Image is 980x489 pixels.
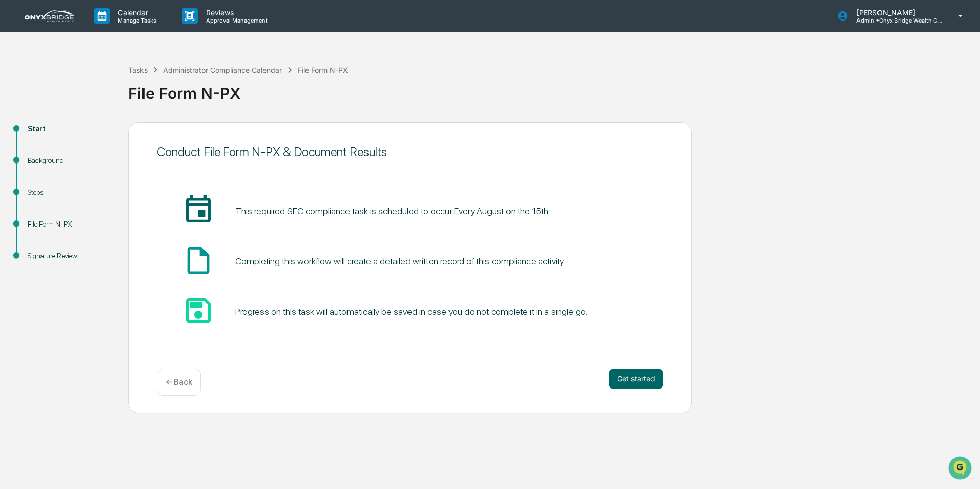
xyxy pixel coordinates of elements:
[182,244,215,277] span: insert_drive_file_icon
[198,8,273,17] p: Reviews
[85,129,127,139] span: Attestations
[182,194,215,227] span: insert_invitation_icon
[157,145,663,159] div: Conduct File Form N-PX & Document Results
[128,66,148,74] div: Tasks
[298,66,348,74] div: File Form N-PX
[35,78,168,89] div: Start new chat
[25,10,74,22] img: logo
[28,155,112,166] div: Background
[102,174,124,181] span: Pylon
[6,125,70,144] a: 🖐️Preclearance
[128,76,975,103] div: File Form N-PX
[163,66,282,74] div: Administrator Compliance Calendar
[609,369,663,389] button: Get started
[70,125,131,144] a: 🗄️Attestations
[198,17,273,24] p: Approval Management
[27,47,169,57] input: Clear
[28,187,112,198] div: Steps
[28,219,112,230] div: File Form N-PX
[166,377,192,387] p: ← Back
[35,89,130,97] div: We're available if you need us!
[947,455,975,483] iframe: Open customer support
[174,81,187,94] button: Start new chat
[848,8,944,17] p: [PERSON_NAME]
[21,129,66,139] span: Preclearance
[28,124,112,134] div: Start
[10,78,29,97] img: 1746055101610-c473b297-6a78-478c-a979-82029cc54cd1
[110,17,161,24] p: Manage Tasks
[110,8,161,17] p: Calendar
[21,149,65,159] span: Data Lookup
[235,256,564,267] div: Completing this workflow will create a detailed written record of this compliance activity
[28,251,112,261] div: Signature Review
[235,204,548,218] pre: This required SEC compliance task is scheduled to occur Every August on the 15th
[74,130,83,138] div: 🗄️
[182,294,215,327] span: save_icon
[6,145,69,163] a: 🔎Data Lookup
[10,150,18,158] div: 🔎
[848,17,944,24] p: Admin • Onyx Bridge Wealth Group LLC
[10,22,187,38] p: How can we help?
[72,173,124,181] a: Powered byPylon
[235,306,587,317] div: Progress on this task will automatically be saved in case you do not complete it in a single go.
[10,130,18,138] div: 🖐️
